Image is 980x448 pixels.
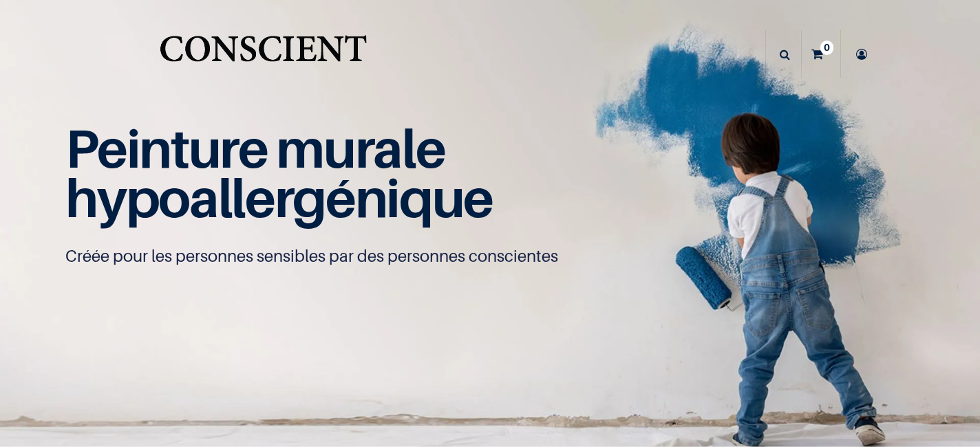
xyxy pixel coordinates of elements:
span: Peinture murale [65,116,445,180]
a: 0 [802,30,840,78]
sup: 0 [820,41,833,54]
img: Conscient [157,27,370,82]
span: hypoallergénique [65,166,493,229]
p: Créée pour les personnes sensibles par des personnes conscientes [65,245,915,267]
a: Logo of Conscient [157,27,370,82]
